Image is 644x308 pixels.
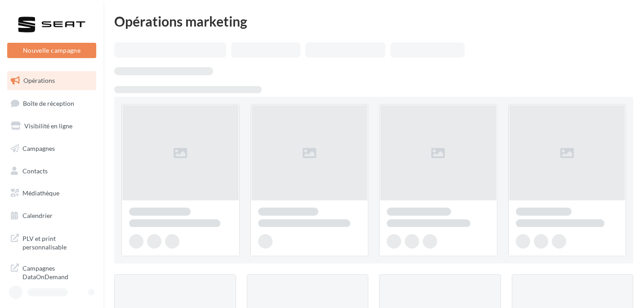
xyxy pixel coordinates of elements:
span: Campagnes [22,145,55,152]
span: Boîte de réception [23,99,74,107]
a: Campagnes DataOnDemand [5,258,98,285]
span: Contacts [22,167,48,174]
a: Boîte de réception [5,94,98,113]
span: Campagnes DataOnDemand [22,262,93,281]
span: Calendrier [22,212,53,219]
a: Médiathèque [5,184,98,203]
a: PLV et print personnalisable [5,229,98,255]
span: Médiathèque [22,189,59,197]
span: Opérations [23,77,55,84]
a: Calendrier [5,206,98,225]
a: Opérations [5,71,98,90]
button: Nouvelle campagne [7,43,96,58]
a: Contacts [5,162,98,181]
span: PLV et print personnalisable [22,232,93,252]
a: Campagnes [5,139,98,158]
a: Visibilité en ligne [5,117,98,136]
div: Opérations marketing [114,14,633,28]
span: Visibilité en ligne [24,122,72,130]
